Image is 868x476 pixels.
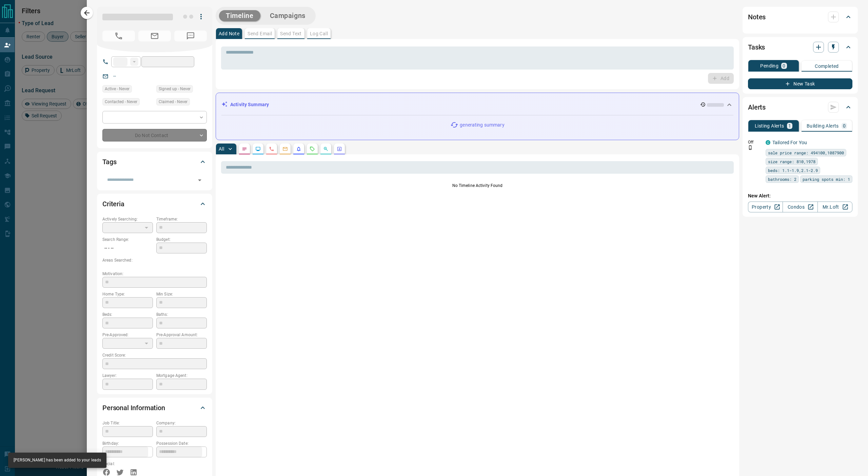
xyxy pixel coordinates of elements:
[102,271,207,277] p: Motivation:
[102,402,165,413] h2: Personal Information
[748,202,783,212] a: Property
[102,198,124,209] h2: Criteria
[766,140,770,145] div: condos.ca
[221,98,733,111] div: Activity Summary
[748,139,762,145] p: Off
[310,146,315,152] svg: Requests
[807,123,839,128] p: Building Alerts
[105,98,137,105] span: Contacted - Never
[102,400,207,416] div: Personal Information
[102,31,135,41] span: No Number
[102,332,153,338] p: Pre-Approved:
[755,123,784,128] p: Listing Alerts
[748,9,852,25] div: Notes
[113,73,116,79] a: --
[174,31,207,41] span: No Number
[768,158,815,165] span: size range: 810,1978
[460,121,504,129] p: generating summary
[788,123,791,128] p: 1
[102,257,207,263] p: Areas Searched:
[783,202,817,212] a: Condos
[803,176,850,183] span: parking spots min: 1
[269,146,274,152] svg: Calls
[102,243,153,254] p: -- - --
[156,332,207,338] p: Pre-Approval Amount:
[156,440,207,446] p: Possession Date:
[102,216,153,222] p: Actively Searching:
[282,146,288,152] svg: Emails
[242,146,247,152] svg: Notes
[159,85,191,92] span: Signed up - Never
[263,10,312,21] button: Campaigns
[748,78,852,89] button: New Task
[783,63,785,68] p: 0
[748,39,852,55] div: Tasks
[102,291,153,297] p: Home Type:
[102,154,207,170] div: Tags
[102,440,153,446] p: Birthday:
[748,145,753,150] svg: Push Notification Only
[102,352,207,358] p: Credit Score:
[156,420,207,426] p: Company:
[815,64,839,69] p: Completed
[14,455,101,466] div: [PERSON_NAME] has been added to your leads
[102,461,153,467] p: Social:
[219,10,260,21] button: Timeline
[221,183,734,189] p: No Timeline Activity Found
[102,196,207,212] div: Criteria
[102,129,207,141] div: Do Not Contact
[748,12,766,22] h2: Notes
[748,42,765,53] h2: Tasks
[296,146,301,152] svg: Listing Alerts
[156,311,207,318] p: Baths:
[768,176,796,183] span: bathrooms: 2
[156,216,207,222] p: Timeframe:
[156,291,207,297] p: Min Size:
[102,373,153,379] p: Lawyer:
[230,101,269,108] p: Activity Summary
[156,236,207,243] p: Budget:
[105,85,130,92] span: Active - Never
[772,140,807,145] a: Tailored For You
[748,102,766,113] h2: Alerts
[102,156,116,167] h2: Tags
[768,149,844,156] span: sale price range: 494100,1087900
[159,98,188,105] span: Claimed - Never
[156,373,207,379] p: Mortgage Agent:
[195,175,204,185] button: Open
[138,31,171,41] span: No Email
[337,146,342,152] svg: Agent Actions
[219,31,239,36] p: Add Note
[255,146,261,152] svg: Lead Browsing Activity
[323,146,329,152] svg: Opportunities
[219,147,224,151] p: All
[748,192,852,199] p: New Alert:
[102,420,153,426] p: Job Title:
[768,167,818,174] span: beds: 1.1-1.9,2.1-2.9
[102,311,153,318] p: Beds:
[817,202,852,212] a: Mr.Loft
[102,236,153,243] p: Search Range:
[843,123,846,128] p: 0
[748,99,852,115] div: Alerts
[760,63,778,68] p: Pending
